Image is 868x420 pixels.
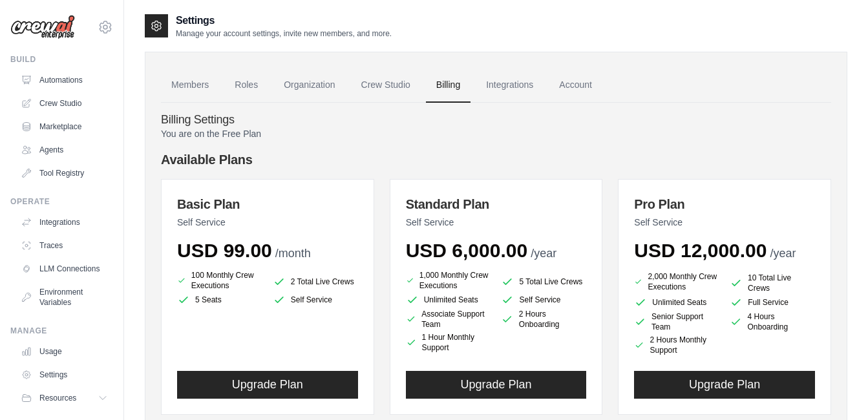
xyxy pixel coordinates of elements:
a: Settings [16,364,113,385]
a: Integrations [476,68,544,103]
p: Self Service [634,216,815,229]
li: 2 Total Live Crews [273,273,358,291]
p: Manage your account settings, invite new members, and more. [176,28,392,39]
li: 100 Monthly Crew Executions [177,270,262,291]
h3: Basic Plan [177,195,358,213]
img: Logo [10,15,75,39]
li: 10 Total Live Crews [730,273,815,293]
a: Organization [273,68,345,103]
span: /year [531,247,556,260]
button: Resources [16,388,113,408]
li: Unlimited Seats [406,293,491,306]
button: Upgrade Plan [177,371,358,399]
a: LLM Connections [16,258,113,279]
button: Upgrade Plan [634,371,815,399]
a: Environment Variables [16,282,113,313]
li: Full Service [730,296,815,309]
li: Self Service [501,293,586,306]
a: Integrations [16,212,113,233]
li: 2 Hours Monthly Support [634,335,719,355]
li: 5 Seats [177,293,262,306]
li: 4 Hours Onboarding [730,311,815,332]
a: Tool Registry [16,163,113,184]
li: Associate Support Team [406,309,491,330]
a: Automations [16,70,113,90]
h3: Standard Plan [406,195,587,213]
a: Marketplace [16,116,113,137]
span: USD 99.00 [177,240,272,261]
h4: Billing Settings [161,113,831,127]
span: USD 6,000.00 [406,240,527,261]
li: Senior Support Team [634,311,719,332]
span: USD 12,000.00 [634,240,767,261]
p: Self Service [406,216,587,229]
li: 5 Total Live Crews [501,273,586,291]
div: Build [10,54,113,65]
a: Crew Studio [16,93,113,114]
h2: Settings [176,13,392,28]
div: Operate [10,196,113,207]
a: Members [161,68,219,103]
button: Upgrade Plan [406,371,587,399]
li: Self Service [273,293,358,306]
p: Self Service [177,216,358,229]
a: Traces [16,235,113,256]
p: You are on the Free Plan [161,127,831,140]
li: 2,000 Monthly Crew Executions [634,270,719,293]
div: Manage [10,326,113,336]
span: /month [275,247,311,260]
a: Usage [16,341,113,362]
span: Resources [39,393,76,403]
li: Unlimited Seats [634,296,719,309]
li: 1,000 Monthly Crew Executions [406,270,491,291]
a: Roles [224,68,268,103]
h3: Pro Plan [634,195,815,213]
a: Billing [426,68,471,103]
li: 1 Hour Monthly Support [406,332,491,353]
a: Crew Studio [351,68,421,103]
li: 2 Hours Onboarding [501,309,586,330]
a: Agents [16,140,113,160]
h4: Available Plans [161,151,831,169]
span: /year [770,247,796,260]
a: Account [549,68,602,103]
